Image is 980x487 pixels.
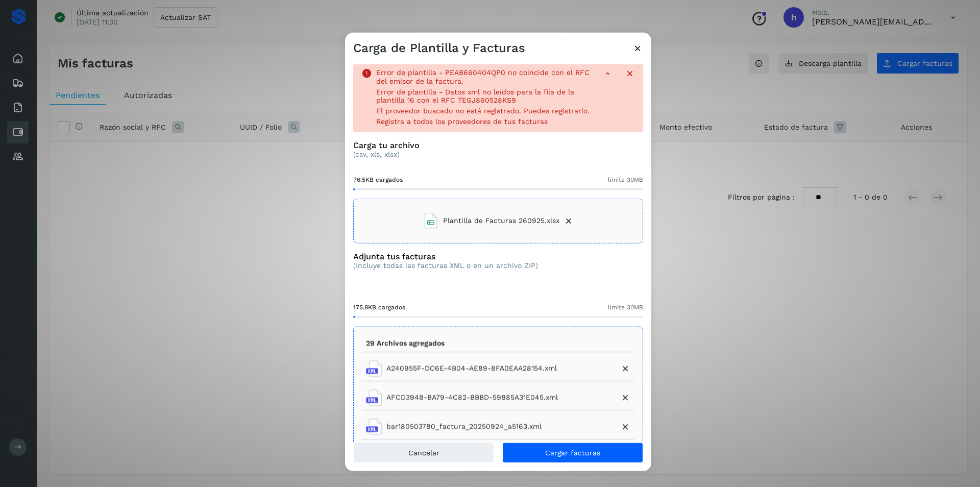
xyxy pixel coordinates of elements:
span: 175.8KB cargados [353,302,405,311]
span: bar180503780_factura_20250924_a5163.xml [386,421,542,432]
p: 29 Archivos agregados [366,338,445,347]
span: AFCD3948-BA79-4C82-BBBD-59885A31E045.xml [386,392,558,403]
p: (csv, xls, xlsx) [353,150,643,159]
span: Cancelar [408,449,439,456]
h3: Carga de Plantilla y Facturas [353,41,525,56]
p: El proveedor buscado no está registrado. Puedes registrarlo. [376,107,590,115]
span: A240955F-DC6E-4B04-AE89-8FA0EAA28154.xml [386,363,557,374]
span: Cargar facturas [545,449,600,456]
button: Cancelar [353,442,494,462]
span: 76.5KB cargados [353,175,403,184]
h3: Carga tu archivo [353,140,643,150]
p: Registra a todos los proveedores de tus facturas [376,117,548,126]
span: límite 30MB [608,302,643,311]
p: Error de plantilla - PEAB660404QP0 no coincide con el RFC del emisor de la factura. [376,68,594,86]
span: límite 30MB [608,175,643,184]
span: Plantilla de Facturas 260925.xlsx [443,215,559,226]
p: Error de plantilla - Datos xml no leídos para la fila de la plantilla 16 con el RFC TEGJ860528KS9 [376,87,594,105]
p: (Incluye todas las facturas XML o en un archivo ZIP) [353,261,538,270]
h3: Adjunta tus facturas [353,251,538,261]
button: Cargar facturas [502,442,643,462]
